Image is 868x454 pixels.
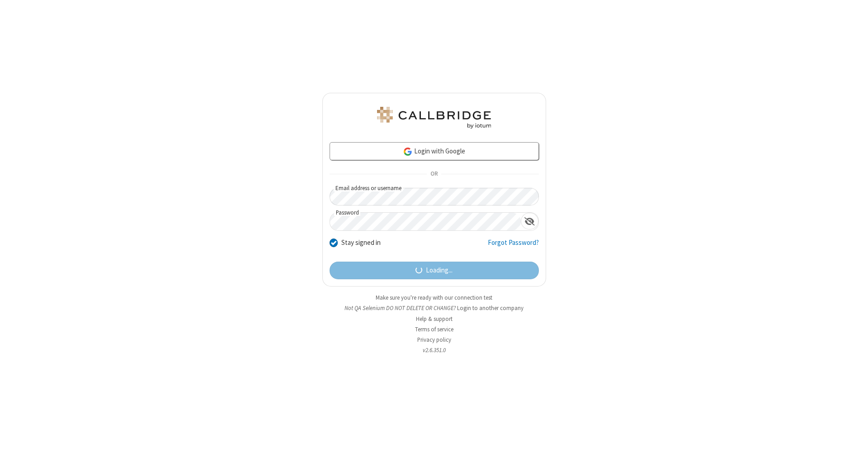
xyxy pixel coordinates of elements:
li: v2.6.351.0 [322,346,546,354]
input: Email address or username [330,188,539,205]
li: Not QA Selenium DO NOT DELETE OR CHANGE? [322,304,546,312]
span: OR [427,168,441,181]
a: Help & support [416,315,453,323]
a: Forgot Password? [488,238,539,255]
button: Loading... [330,262,539,280]
a: Login with Google [330,142,539,160]
a: Privacy policy [417,336,451,344]
a: Make sure you're ready with our connection test [376,294,492,301]
a: Terms of service [415,325,453,333]
span: Loading... [426,265,453,276]
div: Show password [521,213,538,229]
button: Login to another company [457,304,524,312]
input: Password [330,213,521,230]
label: Stay signed in [341,238,381,248]
img: google-icon.png [403,147,413,157]
img: QA Selenium DO NOT DELETE OR CHANGE [375,107,493,129]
